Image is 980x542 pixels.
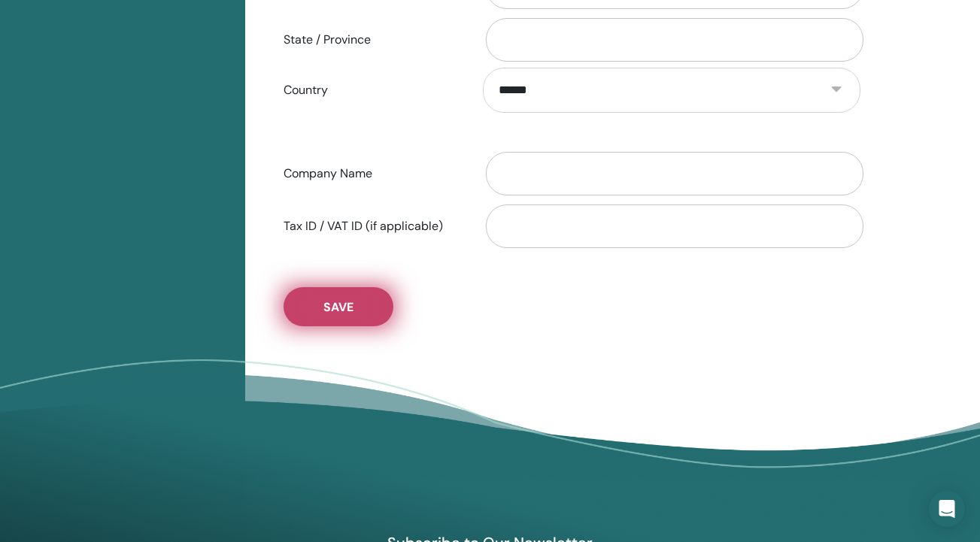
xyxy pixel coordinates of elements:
label: Company Name [272,159,472,188]
div: Open Intercom Messenger [929,491,965,527]
label: Tax ID / VAT ID (if applicable) [272,212,472,241]
span: Save [323,299,353,315]
button: Save [284,287,393,326]
label: Country [272,76,472,104]
label: State / Province [272,26,472,54]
